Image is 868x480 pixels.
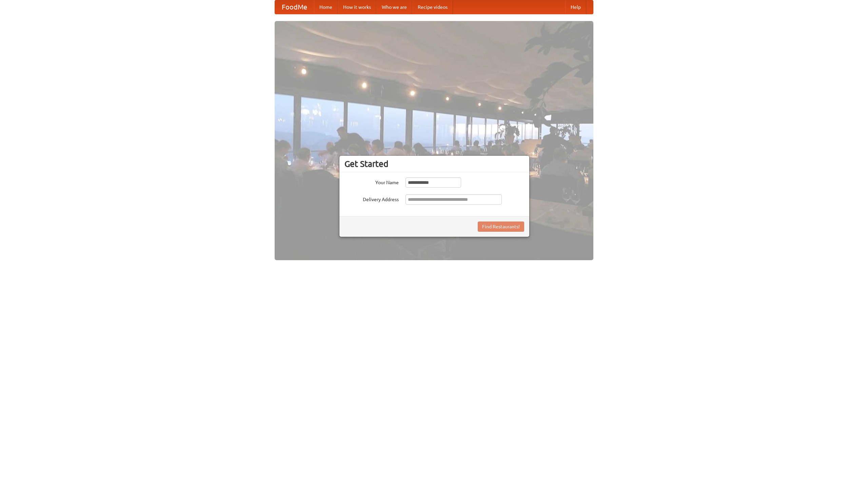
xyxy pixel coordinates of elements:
button: Find Restaurants! [478,222,524,232]
a: Help [565,0,586,14]
a: Recipe videos [412,0,453,14]
h3: Get Started [344,159,524,169]
a: FoodMe [275,0,314,14]
a: Home [314,0,338,14]
label: Delivery Address [344,194,399,203]
a: How it works [338,0,376,14]
label: Your Name [344,177,399,186]
a: Who we are [376,0,412,14]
